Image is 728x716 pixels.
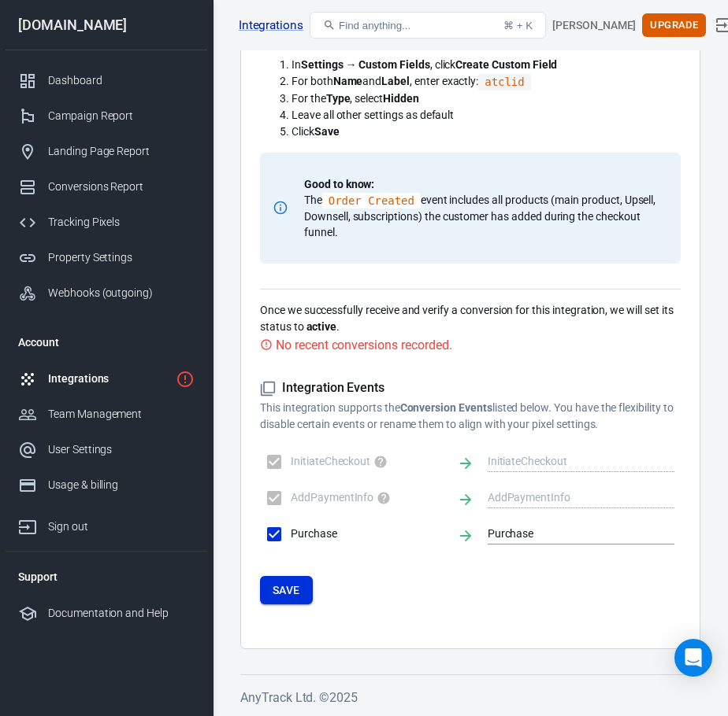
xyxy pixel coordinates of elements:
[260,576,313,605] button: Save
[304,178,374,190] strong: Good to know:
[292,90,681,107] li: For the , select
[48,179,195,195] div: Conversions Report
[339,20,410,31] span: Find anything...
[314,125,340,138] strong: Save
[503,20,533,31] div: ⌘ + K
[488,452,674,471] input: InitiateCheckout
[6,361,207,397] a: Integrations
[48,406,195,423] div: Team Management
[333,75,363,87] strong: Name
[6,134,207,169] a: Landing Page Report
[6,467,207,503] a: Usage & billing
[291,489,444,506] span: AddPaymentInfo
[383,92,419,105] strong: Hidden
[276,335,451,355] div: No recent conversions recorded.
[260,380,681,397] h5: Integration Events
[48,477,195,493] div: Usage & billing
[306,320,337,333] strong: active
[674,639,712,677] div: Open Intercom Messenger
[292,107,681,124] li: Leave all other settings as default
[291,453,444,470] span: InitiateCheckout
[48,214,195,231] div: Tracking Pixels
[322,193,421,209] code: Click to copy
[6,18,207,32] div: [DOMAIN_NAME]
[48,285,195,301] div: Webhooks (outgoing)
[301,58,430,71] strong: Settings → Custom Fields
[6,323,207,361] li: Account
[6,205,207,240] a: Tracking Pixels
[48,519,195,535] div: Sign out
[240,688,700,707] h6: AnyTrack Ltd. © 2025
[381,75,410,87] strong: Label
[6,503,207,544] a: Sign out
[6,432,207,467] a: User Settings
[377,491,391,505] svg: The AddPaymentInfo event is automatically collected by the Anytrack tracking tag.
[6,558,207,596] li: Support
[6,169,207,205] a: Conversions Report
[48,441,195,458] div: User Settings
[373,455,388,469] svg: The InitiateCheckout event is automatically collected by the Anytrack tracking tag.
[260,400,681,433] p: This integration supports the listed below. You have the flexibility to disable certain events or...
[292,73,681,90] li: For both and , enter exactly:
[478,74,530,90] code: Click to copy
[292,57,681,73] li: In , click
[326,92,351,105] strong: Type
[488,524,651,544] input: Purchase
[488,488,674,507] input: AddPaymentInfo
[6,240,207,275] a: Property Settings
[400,401,492,414] strong: Conversion Events
[6,63,207,98] a: Dashboard
[310,12,546,39] button: Find anything...⌘ + K
[291,526,444,542] span: Purchase
[48,143,195,160] div: Landing Page Report
[6,98,207,134] a: Campaign Report
[292,124,681,140] li: Click
[6,397,207,432] a: Team Management
[642,13,706,38] button: Upgrade
[48,605,195,622] div: Documentation and Help
[48,249,195,266] div: Property Settings
[239,17,303,34] a: Integrations
[6,275,207,311] a: Webhooks (outgoing)
[260,302,681,335] p: Once we successfully receive and verify a conversion for this integration, we will set its status...
[48,108,195,124] div: Campaign Report
[176,370,195,389] svg: 1 networks not verified yet
[48,72,195,89] div: Dashboard
[455,58,557,71] strong: Create Custom Field
[304,176,662,240] p: The event includes all products (main product, Upsell, Downsell, subscriptions) the customer has ...
[552,17,636,34] div: Account id: j9Cy1dVm
[48,371,169,387] div: Integrations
